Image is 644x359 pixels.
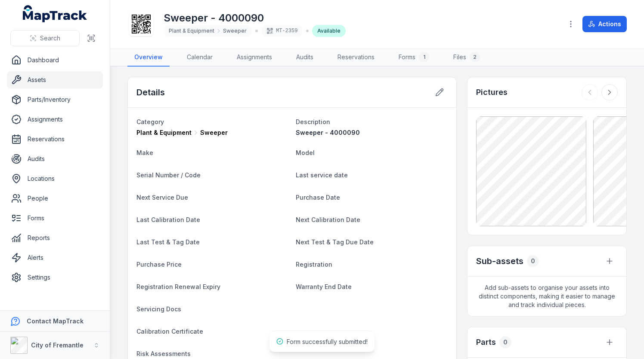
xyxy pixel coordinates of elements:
[23,5,87,22] a: MapTrack
[136,283,220,290] span: Registration Renewal Expiry
[312,25,346,37] div: Available
[392,49,436,67] a: Forms1
[136,171,201,179] span: Serial Number / Code
[296,283,352,290] span: Warranty End Date
[7,269,103,286] a: Settings
[223,27,247,34] span: Sweeper
[296,194,340,201] span: Purchase Date
[476,255,523,267] h2: Sub-assets
[499,336,511,348] div: 0
[136,149,153,156] span: Make
[136,328,203,335] span: Calibration Certificate
[230,49,279,67] a: Assignments
[7,249,103,266] a: Alerts
[289,49,320,67] a: Audits
[582,16,627,32] button: Actions
[419,52,429,62] div: 1
[261,25,303,37] div: MT-2359
[136,350,191,357] span: Risk Assessments
[127,49,170,67] a: Overview
[7,229,103,246] a: Reports
[7,131,103,148] a: Reservations
[136,216,200,223] span: Last Calibration Date
[296,171,348,179] span: Last service date
[7,150,103,167] a: Audits
[470,52,480,62] div: 2
[169,27,214,34] span: Plant & Equipment
[136,238,200,246] span: Last Test & Tag Date
[200,128,228,137] span: Sweeper
[446,49,487,67] a: Files2
[296,216,360,223] span: Next Calibration Date
[7,52,103,69] a: Dashboard
[7,111,103,128] a: Assignments
[476,336,496,348] h3: Parts
[7,190,103,207] a: People
[40,34,60,43] span: Search
[296,129,360,136] span: Sweeper - 4000090
[287,338,368,345] span: Form successfully submitted!
[136,261,182,268] span: Purchase Price
[27,317,84,325] strong: Contact MapTrack
[7,170,103,187] a: Locations
[164,11,346,25] h1: Sweeper - 4000090
[136,86,165,98] h2: Details
[136,194,188,201] span: Next Service Due
[136,118,164,125] span: Category
[136,128,192,137] span: Plant & Equipment
[7,71,103,88] a: Assets
[31,341,84,349] strong: City of Fremantle
[468,277,626,316] span: Add sub-assets to organise your assets into distinct components, making it easier to manage and t...
[7,210,103,227] a: Forms
[180,49,220,67] a: Calendar
[7,91,103,108] a: Parts/Inventory
[10,30,80,46] button: Search
[296,238,374,246] span: Next Test & Tag Due Date
[296,261,332,268] span: Registration
[527,255,539,267] div: 0
[296,149,315,156] span: Model
[476,86,508,98] h3: Pictures
[136,305,181,313] span: Servicing Docs
[296,118,330,125] span: Description
[331,49,381,67] a: Reservations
